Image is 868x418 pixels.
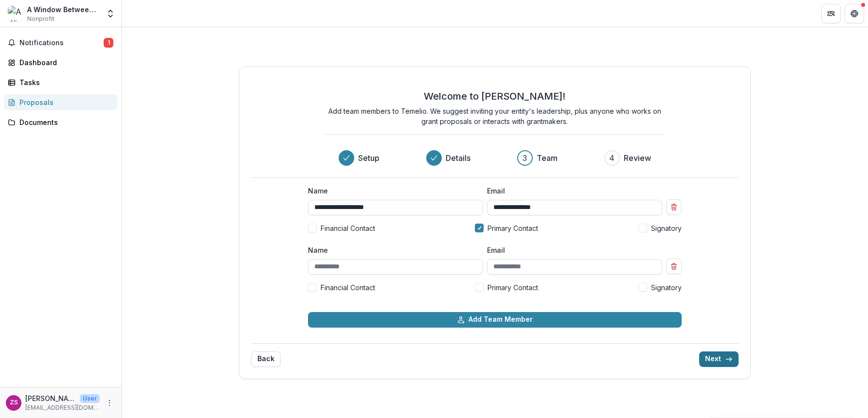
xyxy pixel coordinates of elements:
span: Financial Contact [321,282,375,293]
span: Financial Contact [321,223,375,233]
button: Partners [821,4,841,23]
button: Remove team member [666,199,682,215]
label: Name [308,186,477,196]
div: Proposals [19,97,109,107]
a: Proposals [4,94,117,110]
button: Notifications1 [4,35,117,51]
p: User [80,394,100,403]
div: Progress [339,150,651,166]
span: Signatory [651,223,682,233]
button: Get Help [845,4,864,23]
label: Email [487,245,656,255]
span: Signatory [651,282,682,293]
button: Open entity switcher [104,4,117,23]
div: Tasks [19,77,109,87]
span: Primary Contact [488,282,538,293]
img: A Window Between Worlds [8,6,23,21]
a: Documents [4,114,117,130]
span: Notifications [19,39,104,47]
span: 1 [104,38,113,48]
button: Back [251,351,281,367]
button: More [104,397,115,409]
button: Remove team member [666,259,682,274]
a: Dashboard [4,54,117,70]
h3: Review [624,152,651,164]
p: [EMAIL_ADDRESS][DOMAIN_NAME] [25,403,100,412]
a: Tasks [4,74,117,90]
div: Documents [19,117,109,127]
span: Primary Contact [488,223,538,233]
h3: Setup [358,152,380,164]
label: Email [487,186,656,196]
h3: Details [446,152,470,164]
div: Zachery Scott-Hillel [10,400,18,406]
h2: Welcome to [PERSON_NAME]! [424,90,565,102]
div: Dashboard [19,57,109,68]
div: 3 [523,152,527,164]
button: Next [699,351,739,367]
div: A Window Between Worlds [27,4,100,15]
span: Nonprofit [27,15,54,23]
label: Name [308,245,477,255]
p: [PERSON_NAME] [25,393,76,403]
h3: Team [537,152,558,164]
button: Add Team Member [308,312,682,328]
p: Add team members to Temelio. We suggest inviting your entity's leadership, plus anyone who works ... [325,106,665,126]
div: 4 [609,152,615,164]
